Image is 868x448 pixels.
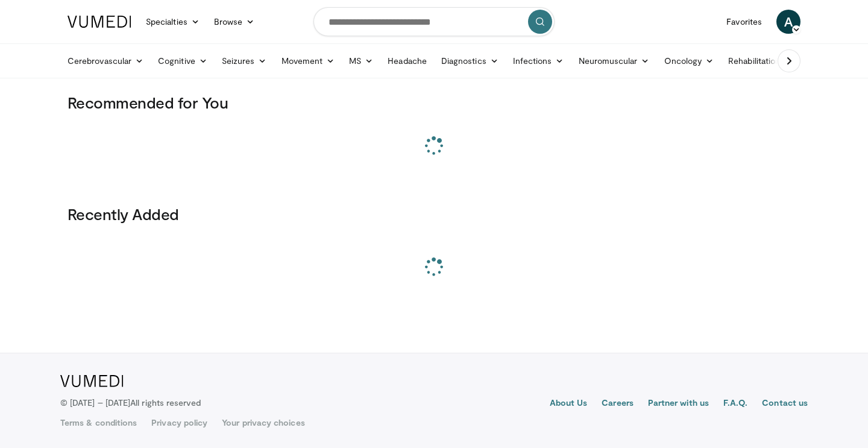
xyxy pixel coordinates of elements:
[68,16,131,28] img: VuMedi Logo
[506,49,571,73] a: Infections
[380,49,434,73] a: Headache
[151,49,215,73] a: Cognitive
[60,49,151,73] a: Cerebrovascular
[723,397,747,411] a: F.A.Q.
[648,397,709,411] a: Partner with us
[60,417,137,429] a: Terms & conditions
[342,49,380,73] a: MS
[762,397,808,411] a: Contact us
[602,397,634,411] a: Careers
[776,10,800,34] a: A
[207,10,262,34] a: Browse
[215,49,274,73] a: Seizures
[721,49,787,73] a: Rehabilitation
[68,93,800,112] h3: Recommended for You
[719,10,769,34] a: Favorites
[313,7,555,36] input: Search topics, interventions
[434,49,506,73] a: Diagnostics
[151,417,207,429] a: Privacy policy
[222,417,304,429] a: Your privacy choices
[571,49,657,73] a: Neuromuscular
[130,397,201,408] span: All rights reserved
[68,204,800,224] h3: Recently Added
[60,375,124,387] img: VuMedi Logo
[274,49,342,73] a: Movement
[657,49,722,73] a: Oncology
[550,397,588,411] a: About Us
[139,10,207,34] a: Specialties
[60,397,201,409] p: © [DATE] – [DATE]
